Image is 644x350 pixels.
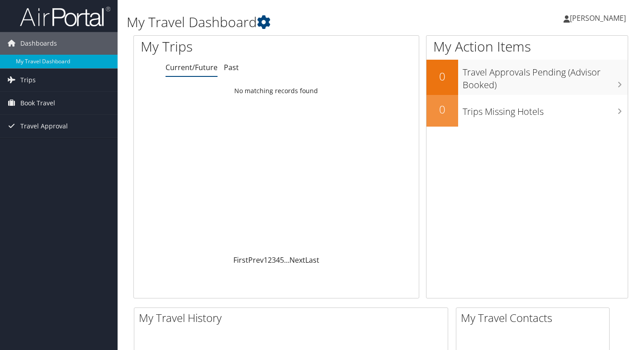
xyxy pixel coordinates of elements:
h1: My Travel Dashboard [127,13,465,32]
h2: 0 [426,102,458,117]
h1: My Trips [141,37,293,56]
a: 3 [272,255,276,265]
a: First [233,255,248,265]
h2: 0 [426,69,458,84]
span: Trips [20,69,36,91]
a: 5 [280,255,284,265]
a: 4 [276,255,280,265]
h3: Trips Missing Hotels [463,101,628,118]
h3: Travel Approvals Pending (Advisor Booked) [463,61,628,91]
span: [PERSON_NAME] [570,13,626,23]
span: Book Travel [20,92,55,114]
td: No matching records found [134,83,419,99]
img: airportal-logo.png [20,6,110,27]
span: Travel Approval [20,115,68,137]
a: 0Trips Missing Hotels [426,95,628,127]
a: Past [224,62,239,72]
h1: My Action Items [426,37,628,56]
span: … [284,255,289,265]
a: 2 [268,255,272,265]
a: Next [289,255,305,265]
a: [PERSON_NAME] [563,5,635,32]
h2: My Travel History [139,310,448,326]
a: Prev [248,255,264,265]
a: Last [305,255,319,265]
a: 0Travel Approvals Pending (Advisor Booked) [426,60,628,95]
a: Current/Future [166,62,218,72]
a: 1 [264,255,268,265]
span: Dashboards [20,32,57,55]
h2: My Travel Contacts [461,310,609,326]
